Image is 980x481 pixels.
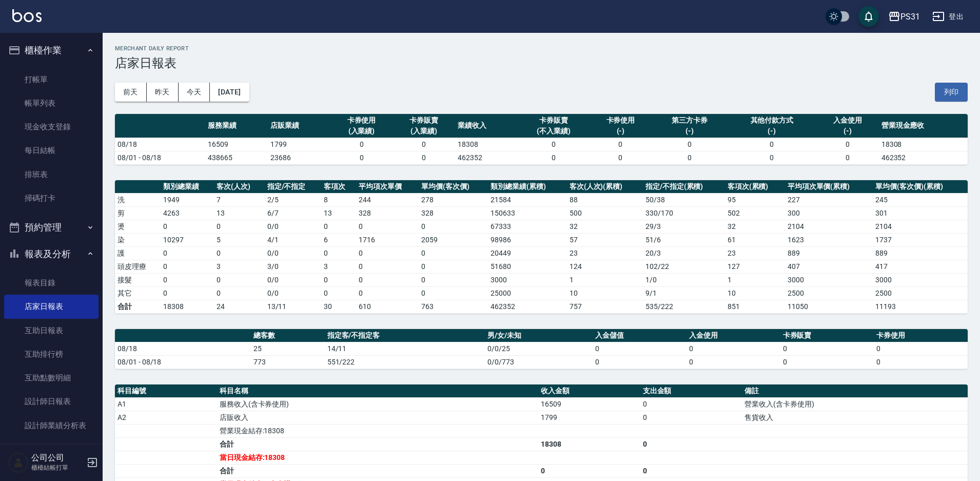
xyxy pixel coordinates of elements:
[488,233,566,246] td: 98986
[725,233,785,246] td: 61
[217,451,538,464] td: 當日現金結存:18308
[265,180,322,194] th: 指定/不指定
[538,397,640,411] td: 16509
[873,193,968,206] td: 245
[873,206,968,220] td: 301
[785,206,873,220] td: 300
[161,300,214,313] td: 18308
[640,464,742,477] td: 0
[725,286,785,300] td: 10
[816,151,879,164] td: 0
[654,115,724,126] div: 第三方卡券
[265,260,322,273] td: 3 / 0
[205,138,268,151] td: 16509
[567,286,643,300] td: 10
[12,9,42,22] img: Logo
[488,220,566,233] td: 67333
[214,193,265,206] td: 7
[393,151,455,164] td: 0
[419,206,488,220] td: 328
[419,273,488,286] td: 0
[4,139,99,162] a: 每日結帳
[356,273,419,286] td: 0
[251,355,325,369] td: 773
[31,463,84,472] p: 櫃檯結帳打單
[725,193,785,206] td: 95
[728,138,816,151] td: 0
[147,83,179,102] button: 昨天
[4,437,99,461] a: 設計師排行榜
[652,151,727,164] td: 0
[333,115,390,126] div: 卡券使用
[725,180,785,194] th: 客項次(累積)
[567,246,643,260] td: 23
[488,206,566,220] td: 150633
[730,115,814,126] div: 其他付款方式
[321,286,356,300] td: 0
[488,286,566,300] td: 25000
[785,260,873,273] td: 407
[395,126,453,137] div: (入業績)
[538,411,640,424] td: 1799
[214,180,265,194] th: 客次(人次)
[4,115,99,139] a: 現金收支登錄
[161,180,214,194] th: 類別總業績
[115,138,205,151] td: 08/18
[321,220,356,233] td: 0
[265,233,322,246] td: 4 / 1
[393,138,455,151] td: 0
[115,56,968,70] h3: 店家日報表
[643,220,725,233] td: 29 / 3
[742,397,968,411] td: 營業收入(含卡券使用)
[31,453,84,463] h5: 公司公司
[115,114,968,165] table: a dense table
[873,246,968,260] td: 889
[4,68,99,91] a: 打帳單
[214,220,265,233] td: 0
[780,329,874,342] th: 卡券販賣
[488,273,566,286] td: 3000
[214,206,265,220] td: 13
[115,45,968,52] h2: Merchant Daily Report
[592,115,650,126] div: 卡券使用
[643,286,725,300] td: 9 / 1
[873,180,968,194] th: 單均價(客次價)(累積)
[325,355,485,369] td: 551/222
[161,233,214,246] td: 10297
[161,246,214,260] td: 0
[356,180,419,194] th: 平均項次單價
[214,273,265,286] td: 0
[115,83,147,102] button: 前天
[214,246,265,260] td: 0
[687,355,780,369] td: 0
[268,151,330,164] td: 23686
[333,126,390,137] div: (入業績)
[742,384,968,398] th: 備註
[873,260,968,273] td: 417
[538,437,640,451] td: 18308
[356,300,419,313] td: 610
[567,233,643,246] td: 57
[4,163,99,186] a: 排班表
[567,273,643,286] td: 1
[785,273,873,286] td: 3000
[321,193,356,206] td: 8
[161,273,214,286] td: 0
[265,286,322,300] td: 0 / 0
[640,397,742,411] td: 0
[419,260,488,273] td: 0
[217,384,538,398] th: 科目名稱
[687,342,780,355] td: 0
[874,329,968,342] th: 卡券使用
[4,414,99,437] a: 設計師業績分析表
[325,329,485,342] th: 指定客/不指定客
[4,186,99,210] a: 掃碼打卡
[321,180,356,194] th: 客項次
[785,246,873,260] td: 889
[590,138,652,151] td: 0
[725,220,785,233] td: 32
[356,193,419,206] td: 244
[488,260,566,273] td: 51680
[488,193,566,206] td: 21584
[419,180,488,194] th: 單均價(客次價)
